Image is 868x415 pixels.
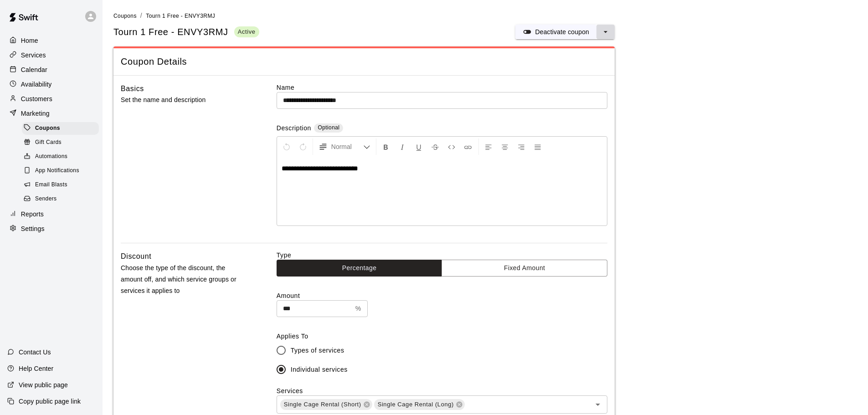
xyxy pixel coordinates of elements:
[121,262,247,297] p: Choose the type of the discount, the amount off, and which service groups or services it applies to
[22,150,99,163] div: Automations
[121,83,144,95] h6: Basics
[279,138,294,155] button: Undo
[318,124,339,131] span: Optional
[19,364,53,373] p: Help Center
[411,138,426,155] button: Format Underline
[22,135,103,149] a: Gift Cards
[21,65,47,74] p: Calendar
[460,138,476,155] button: Insert Link
[113,13,137,19] span: Coupons
[121,56,607,68] span: Coupon Details
[331,142,363,151] span: Normal
[146,13,215,19] span: Tourn 1 Free - ENVY3RMJ
[7,107,95,120] a: Marketing
[35,195,57,204] span: Senders
[21,224,45,233] p: Settings
[22,193,99,205] div: Senders
[22,136,99,149] div: Gift Cards
[514,138,529,155] button: Right Align
[35,166,79,175] span: App Notifications
[277,332,607,341] label: Applies To
[21,94,52,103] p: Customers
[22,179,99,191] div: Email Blasts
[395,138,410,155] button: Format Italics
[291,365,348,374] span: Individual services
[121,251,151,262] h6: Discount
[535,27,589,36] p: Deactivate coupon
[497,138,513,155] button: Center Align
[22,178,103,192] a: Email Blasts
[21,36,38,45] p: Home
[277,83,607,92] label: Name
[280,400,365,409] span: Single Cage Rental (Short)
[22,164,103,178] a: App Notifications
[7,207,95,221] a: Reports
[277,251,607,260] label: Type
[19,380,68,389] p: View public page
[22,150,103,164] a: Automations
[315,138,374,155] button: Formatting Options
[374,399,465,410] div: Single Cage Rental (Long)
[21,109,50,118] p: Marketing
[35,138,62,147] span: Gift Cards
[442,260,607,277] button: Fixed Amount
[35,124,60,133] span: Coupons
[21,51,46,60] p: Services
[277,260,442,277] button: Percentage
[277,387,303,395] label: Services
[19,348,51,357] p: Contact Us
[291,346,344,355] span: Types of services
[7,34,95,47] a: Home
[234,28,259,36] span: Active
[35,180,67,190] span: Email Blasts
[19,397,81,406] p: Copy public page link
[444,138,459,155] button: Insert Code
[22,164,99,177] div: App Notifications
[481,138,496,155] button: Left Align
[140,11,142,20] li: /
[22,192,103,206] a: Senders
[7,92,95,106] a: Customers
[515,25,615,39] div: split button
[22,121,103,135] a: Coupons
[280,399,372,410] div: Single Cage Rental (Short)
[7,77,95,91] a: Availability
[277,123,311,134] label: Description
[295,138,311,155] button: Redo
[530,138,545,155] button: Justify Align
[113,26,259,38] div: Tourn 1 Free - ENVY3RMJ
[113,11,857,21] nav: breadcrumb
[277,291,607,300] label: Amount
[7,63,95,77] a: Calendar
[427,138,443,155] button: Format Strikethrough
[21,80,52,89] p: Availability
[374,400,457,409] span: Single Cage Rental (Long)
[22,122,99,135] div: Coupons
[7,222,95,236] a: Settings
[113,12,137,19] a: Coupons
[21,210,44,219] p: Reports
[121,94,247,106] p: Set the name and description
[515,25,596,39] button: Deactivate coupon
[355,304,361,313] p: %
[7,48,95,62] a: Services
[596,25,615,39] button: select merge strategy
[378,138,394,155] button: Format Bold
[591,398,604,411] button: Open
[35,152,67,161] span: Automations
